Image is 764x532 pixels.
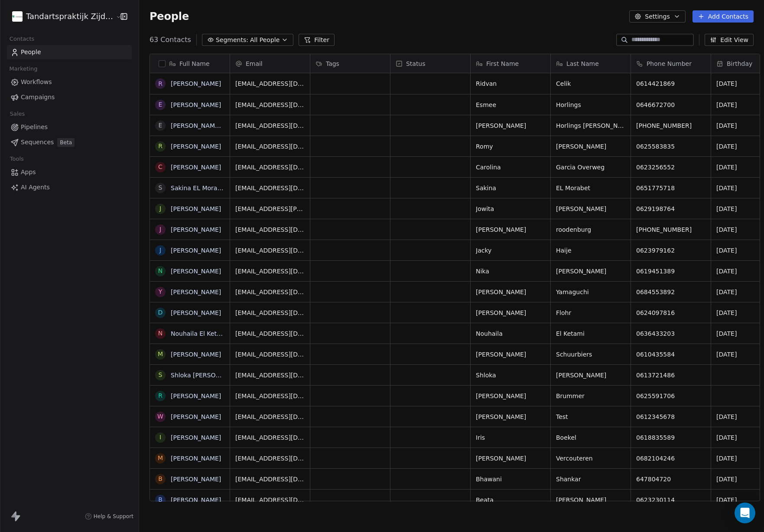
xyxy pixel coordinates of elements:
[235,267,305,276] span: [EMAIL_ADDRESS][DOMAIN_NAME]
[158,79,163,88] div: R
[235,412,305,421] span: [EMAIL_ADDRESS][DOMAIN_NAME]
[476,454,545,463] span: [PERSON_NAME]
[171,289,221,295] a: [PERSON_NAME]
[476,101,545,109] span: Esmee
[158,370,162,380] div: S
[727,59,752,68] span: Birthday
[150,54,230,73] div: Full Name
[94,513,133,520] span: Help & Support
[171,455,221,462] a: [PERSON_NAME]
[235,433,305,442] span: [EMAIL_ADDRESS][DOMAIN_NAME]
[85,513,133,520] a: Help & Support
[631,54,711,73] div: Phone Number
[636,267,705,276] span: 0619451389
[171,122,273,129] a: [PERSON_NAME] [PERSON_NAME]
[476,308,545,317] span: [PERSON_NAME]
[476,412,545,421] span: [PERSON_NAME]
[171,164,221,171] a: [PERSON_NAME]
[556,496,625,504] span: [PERSON_NAME]
[556,454,625,463] span: Vercouteren
[158,162,163,172] div: C
[476,204,545,213] span: Jowita
[171,351,221,358] a: [PERSON_NAME]
[7,90,132,104] a: Campaigns
[7,45,132,59] a: People
[235,288,305,296] span: [EMAIL_ADDRESS][DOMAIN_NAME]
[556,184,625,192] span: EL Morabet
[476,496,545,504] span: Beata
[556,225,625,234] span: roodenburg
[476,163,545,172] span: Carolina
[171,205,221,212] a: [PERSON_NAME]
[171,496,221,503] a: [PERSON_NAME]
[326,59,339,68] span: Tags
[26,11,114,22] span: Tandartspraktijk Zijdelwaard
[171,434,221,441] a: [PERSON_NAME]
[636,454,705,463] span: 0682104246
[246,59,263,68] span: Email
[556,288,625,296] span: Yamaguchi
[471,54,550,73] div: First Name
[556,433,625,442] span: Boekel
[171,309,221,316] a: [PERSON_NAME]
[216,36,248,45] span: Segments:
[636,204,705,213] span: 0629198764
[476,329,545,338] span: Nouhaila
[476,350,545,359] span: [PERSON_NAME]
[171,393,221,399] a: [PERSON_NAME]
[235,246,305,255] span: [EMAIL_ADDRESS][DOMAIN_NAME]
[7,135,132,149] a: SequencesBeta
[566,59,599,68] span: Last Name
[159,287,163,296] div: Y
[159,204,161,213] div: J
[21,138,54,147] span: Sequences
[476,267,545,276] span: Nika
[556,371,625,380] span: [PERSON_NAME]
[556,79,625,88] span: Celik
[171,185,227,191] a: Sakina EL Morabet
[556,329,625,338] span: El Ketami
[476,246,545,255] span: Jacky
[299,34,335,46] button: Filter
[636,329,705,338] span: 0636433203
[476,225,545,234] span: [PERSON_NAME]
[476,121,545,130] span: [PERSON_NAME]
[159,433,161,442] div: I
[476,371,545,380] span: Shloka
[636,79,705,88] span: 0614421869
[250,36,280,45] span: All People
[159,246,161,255] div: J
[235,225,305,234] span: [EMAIL_ADDRESS][DOMAIN_NAME]
[636,225,705,234] span: [PHONE_NUMBER]
[476,433,545,442] span: Iris
[636,392,705,400] span: 0625591706
[171,247,221,254] a: [PERSON_NAME]
[636,412,705,421] span: 0612345678
[235,392,305,400] span: [EMAIL_ADDRESS][DOMAIN_NAME]
[159,225,161,234] div: j
[158,142,163,151] div: R
[6,62,41,75] span: Marketing
[57,138,75,147] span: Beta
[171,476,221,483] a: [PERSON_NAME]
[158,474,163,483] div: B
[171,330,228,337] a: Nouhaila El Ketami
[636,475,705,483] span: 647804720
[21,48,41,57] span: People
[21,93,55,102] span: Campaigns
[235,121,305,130] span: [EMAIL_ADDRESS][DOMAIN_NAME]
[171,268,221,275] a: [PERSON_NAME]
[235,308,305,317] span: [EMAIL_ADDRESS][DOMAIN_NAME]
[476,184,545,192] span: Sakina
[158,454,163,463] div: M
[158,121,162,130] div: E
[235,204,305,213] span: [EMAIL_ADDRESS][PERSON_NAME][DOMAIN_NAME]
[7,180,132,195] a: AI Agents
[636,308,705,317] span: 0624097816
[556,204,625,213] span: [PERSON_NAME]
[10,9,110,24] button: Tandartspraktijk Zijdelwaard
[636,142,705,151] span: 0625583835
[158,266,163,276] div: N
[171,80,221,87] a: [PERSON_NAME]
[636,101,705,109] span: 0646672700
